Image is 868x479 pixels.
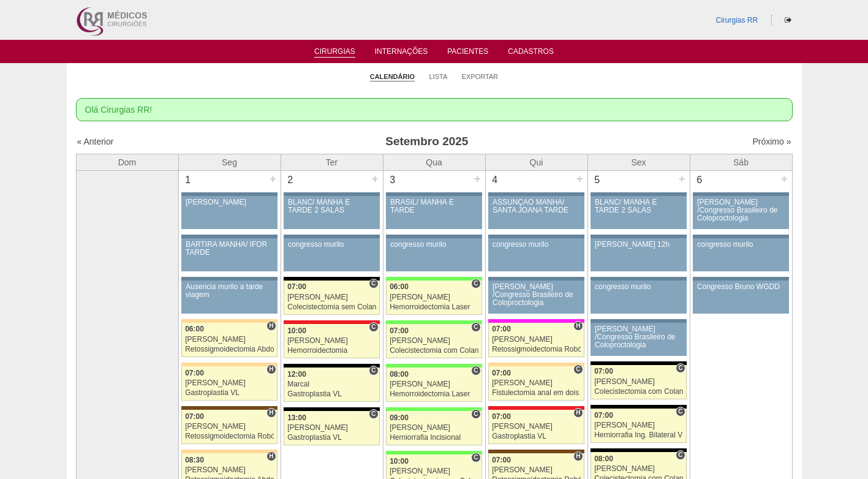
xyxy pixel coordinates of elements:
[471,453,480,462] span: Consultório
[287,413,306,422] span: 13:00
[471,322,480,332] span: Consultório
[181,281,277,314] a: Ausencia murilo a tarde viagem
[488,196,584,229] a: ASSUNÇÃO MANHÃ/ SANTA JOANA TARDE
[284,192,379,196] div: Key: Aviso
[676,363,685,373] span: Consultório
[693,277,788,281] div: Key: Aviso
[266,408,276,418] span: Hospital
[390,370,409,379] span: 08:00
[284,324,379,358] a: C 10:00 [PERSON_NAME] Hemorroidectomia
[185,456,204,464] span: 08:30
[488,363,584,366] div: Key: Bartira
[284,407,379,411] div: Key: Blanc
[591,319,686,323] div: Key: Aviso
[185,325,204,333] span: 06:00
[287,337,376,345] div: [PERSON_NAME]
[179,171,198,189] div: 1
[573,408,583,418] span: Hospital
[591,405,686,409] div: Key: Blanc
[591,238,686,271] a: [PERSON_NAME] 12h
[492,379,581,387] div: [PERSON_NAME]
[587,154,690,170] th: Sex
[76,154,178,170] th: Dom
[492,283,580,307] div: [PERSON_NAME] /Congresso Brasileiro de Coloproctologia
[268,171,278,187] div: +
[492,198,580,214] div: ASSUNÇÃO MANHÃ/ SANTA JOANA TARDE
[591,361,686,365] div: Key: Blanc
[492,241,580,249] div: congresso murilo
[677,171,687,187] div: +
[287,370,306,379] span: 12:00
[690,154,792,170] th: Sáb
[386,238,481,271] a: congresso murilo
[595,283,682,291] div: congresso murilo
[287,424,376,432] div: [PERSON_NAME]
[386,324,481,358] a: C 07:00 [PERSON_NAME] Colecistectomia com Colangiografia VL
[779,171,790,187] div: +
[594,421,683,429] div: [PERSON_NAME]
[375,47,428,59] a: Internações
[390,390,478,398] div: Hemorroidectomia Laser
[390,347,478,355] div: Colecistectomia com Colangiografia VL
[185,336,274,344] div: [PERSON_NAME]
[752,137,791,146] a: Próximo »
[390,303,478,311] div: Hemorroidectomia Laser
[492,432,581,440] div: Gastroplastia VL
[492,369,511,377] span: 07:00
[390,434,478,442] div: Herniorrafia Incisional
[284,281,379,315] a: C 07:00 [PERSON_NAME] Colecistectomia sem Colangiografia VL
[573,364,583,374] span: Consultório
[594,454,613,463] span: 08:00
[508,47,554,59] a: Cadastros
[181,366,277,401] a: H 07:00 [PERSON_NAME] Gastroplastia VL
[284,196,379,229] a: BLANC/ MANHÃ E TARDE 2 SALAS
[288,198,376,214] div: BLANC/ MANHÃ E TARDE 2 SALAS
[594,378,683,386] div: [PERSON_NAME]
[492,389,581,397] div: Fistulectomia anal em dois tempos
[591,277,686,281] div: Key: Aviso
[181,238,277,271] a: BARTIRA MANHÃ/ IFOR TARDE
[573,451,583,461] span: Hospital
[369,279,378,289] span: Consultório
[575,171,585,187] div: +
[181,319,277,323] div: Key: Bartira
[690,171,709,189] div: 6
[287,434,376,442] div: Gastroplastia VL
[591,365,686,399] a: C 07:00 [PERSON_NAME] Colecistectomia com Colangiografia VL
[462,72,499,81] a: Exportar
[594,367,613,375] span: 07:00
[287,326,306,335] span: 10:00
[185,466,274,474] div: [PERSON_NAME]
[676,450,685,460] span: Consultório
[181,196,277,229] a: [PERSON_NAME]
[594,465,683,473] div: [PERSON_NAME]
[591,409,686,443] a: C 07:00 [PERSON_NAME] Herniorrafia Ing. Bilateral VL
[595,325,682,350] div: [PERSON_NAME] /Congresso Brasileiro de Coloproctologia
[281,171,300,189] div: 2
[485,154,587,170] th: Qui
[266,321,276,331] span: Hospital
[186,241,273,257] div: BARTIRA MANHÃ/ IFOR TARDE
[390,467,478,475] div: [PERSON_NAME]
[492,336,581,344] div: [PERSON_NAME]
[369,322,378,332] span: Consultório
[185,379,274,387] div: [PERSON_NAME]
[77,137,114,146] a: « Anterior
[383,171,402,189] div: 3
[390,326,409,335] span: 07:00
[697,198,785,223] div: [PERSON_NAME] /Congresso Brasileiro de Coloproctologia
[591,281,686,314] a: congresso murilo
[785,17,791,24] i: Sair
[447,47,488,59] a: Pacientes
[390,337,478,345] div: [PERSON_NAME]
[488,323,584,357] a: H 07:00 [PERSON_NAME] Retossigmoidectomia Robótica
[486,171,505,189] div: 4
[693,196,788,229] a: [PERSON_NAME] /Congresso Brasileiro de Coloproctologia
[386,407,481,411] div: Key: Brasil
[386,281,481,315] a: C 06:00 [PERSON_NAME] Hemorroidectomia Laser
[287,390,376,398] div: Gastroplastia VL
[181,192,277,196] div: Key: Aviso
[266,364,276,374] span: Hospital
[284,364,379,368] div: Key: Blanc
[588,171,607,189] div: 5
